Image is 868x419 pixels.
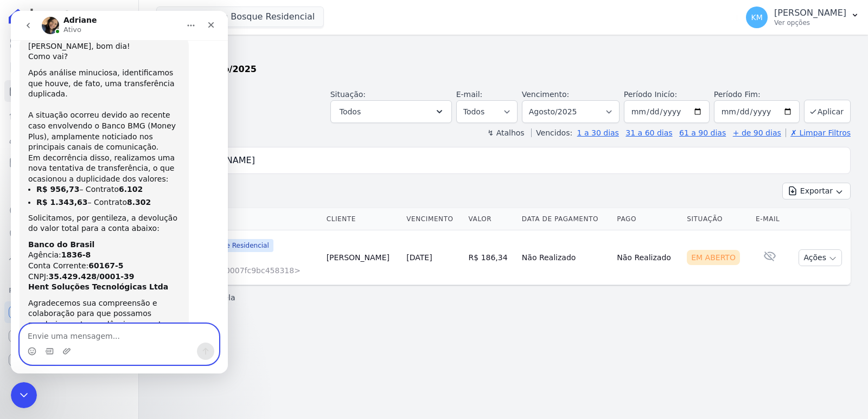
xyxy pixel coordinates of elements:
[17,229,169,282] div: Agência: Conta Corrente: CNPJ:
[78,250,112,259] b: 60167-5
[9,313,208,332] textarea: Envie uma mensagem...
[4,152,134,173] a: Minha Carteira
[737,2,868,33] button: KM [PERSON_NAME] Ver opções
[156,208,322,230] th: Contrato
[626,128,672,137] a: 31 a 60 dias
[682,208,751,230] th: Situação
[612,230,682,285] td: Não Realizado
[4,104,134,126] a: Lotes
[108,174,132,183] b: 6.102
[176,150,846,171] input: Buscar por nome do lote ou do cliente
[17,336,25,345] button: Selecionador de Emoji
[17,272,157,280] b: Hent Soluções Tecnológicas Ltda
[53,14,71,24] p: Ativo
[464,230,518,285] td: R$ 186,34
[322,208,403,230] th: Cliente
[17,142,169,174] div: Em decorrência disso, realizamos uma nova tentativa de transferência, o que ocasionou a duplicida...
[774,18,846,27] p: Ver opções
[17,202,169,223] div: Solicitamos, por gentileza, a devolução do valor total para a conta abaixo:
[464,208,518,230] th: Valor
[17,229,84,238] b: Banco do Brasil
[25,174,68,183] b: R$ 956,73
[330,90,366,99] label: Situação:
[340,105,361,118] span: Todos
[714,89,800,100] label: Período Fim:
[156,7,324,27] button: Morada Do Bosque Residencial
[733,128,781,137] a: + de 90 dias
[402,208,464,230] th: Vencimento
[4,128,134,150] a: Clientes
[4,301,134,323] a: Recebíveis
[531,128,572,137] label: Vencidos:
[322,230,403,285] td: [PERSON_NAME]
[25,187,76,196] b: R$ 1.343,63
[17,30,169,41] div: [PERSON_NAME], bom dia!
[518,230,612,285] td: Não Realizado
[4,33,134,54] a: Visão Geral
[156,43,851,63] h2: Parcelas
[17,57,169,89] div: Após análise minuciosa, identificamos que houve, de fato, uma transferência duplicada.
[782,183,851,199] button: Exportar
[17,41,169,51] div: Como vai?
[4,176,134,197] a: Transferências
[522,90,569,99] label: Vencimento:
[577,128,619,137] a: 1 a 30 dias
[4,56,134,78] a: Contratos
[774,8,846,18] p: [PERSON_NAME]
[804,100,851,123] button: Aplicar
[25,173,169,184] li: – Contrato
[4,247,134,269] a: Troca de Arquivos
[4,199,134,221] a: Crédito
[4,325,134,347] a: Conta Hent
[456,90,483,99] label: E-mail:
[330,100,452,123] button: Todos
[751,14,762,21] span: KM
[50,240,80,248] b: 1836-8
[9,24,178,336] div: [PERSON_NAME], bom dia!Como vai?Após análise minuciosa, identificamos que houve, de fato, uma tra...
[751,208,788,230] th: E-mail
[17,89,169,142] div: A situação ocorreu devido ao recente caso envolvendo o Banco BMG (Money Plus), amplamente noticia...
[190,4,210,24] div: Fechar
[487,128,524,137] label: ↯ Atalhos
[406,253,432,262] a: [DATE]
[612,208,682,230] th: Pago
[52,336,60,345] button: Upload do anexo
[11,11,228,373] iframe: Intercom live chat
[9,24,208,345] div: Adriane diz…
[186,332,203,349] button: Enviar uma mensagem
[624,90,677,99] label: Período Inicío:
[116,187,140,196] b: 8.302
[518,208,612,230] th: Data de Pagamento
[687,250,740,265] div: Em Aberto
[165,254,318,276] a: 151#<StringIO:0x00007fc9bc458318>
[9,284,130,297] div: Plataformas
[170,4,190,25] button: Início
[38,261,124,270] b: 35.429.428/0001-39
[4,80,134,102] a: Parcelas
[165,265,318,276] span: #<StringIO:0x00007fc9bc458318>
[679,128,726,137] a: 61 a 90 dias
[11,382,37,408] iframe: Intercom live chat
[786,128,851,137] a: ✗ Limpar Filtros
[4,223,134,245] a: Negativação
[25,186,169,197] li: – Contrato
[799,249,842,266] button: Ações
[34,336,43,345] button: Selecionador de GIF
[17,287,169,330] div: Agradecemos sua compreensão e colaboração para que possamos regularizar esta pendência o quanto a...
